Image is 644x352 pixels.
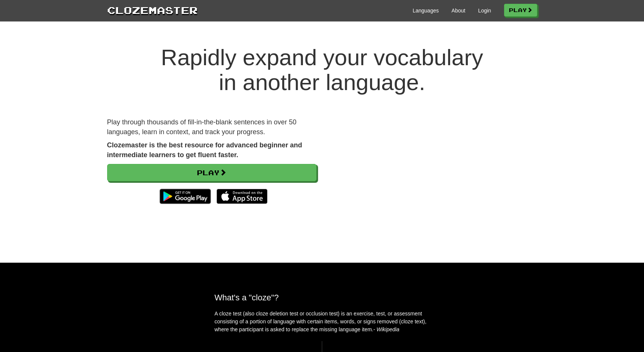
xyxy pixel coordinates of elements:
[215,293,430,302] h2: What's a "cloze"?
[156,185,214,208] img: Get it on Google Play
[107,118,317,137] p: Play through thousands of fill-in-the-blank sentences in over 50 languages, learn in context, and...
[452,7,466,14] a: About
[478,7,491,14] a: Login
[107,3,198,17] a: Clozemaster
[373,326,400,332] em: - Wikipedia
[215,310,430,334] p: A cloze test (also cloze deletion test or occlusion test) is an exercise, test, or assessment con...
[504,4,537,17] a: Play
[107,141,302,159] strong: Clozemaster is the best resource for advanced beginner and intermediate learners to get fluent fa...
[217,189,267,204] img: Download_on_the_App_Store_Badge_US-UK_135x40-25178aeef6eb6b83b96f5f2d004eda3bffbb37122de64afbaef7...
[107,164,317,181] a: Play
[413,7,439,14] a: Languages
